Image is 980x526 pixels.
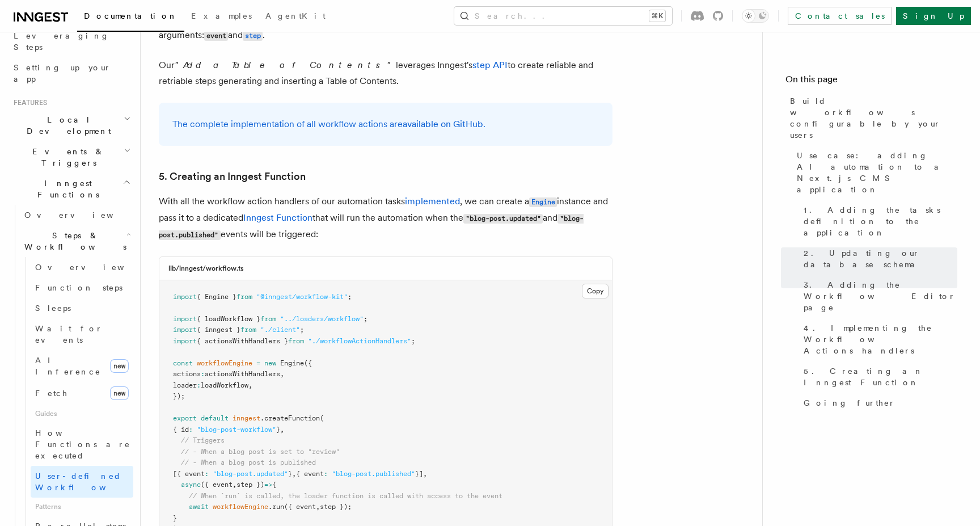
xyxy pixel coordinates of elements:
[197,426,276,434] span: "blog-post-workflow"
[264,481,272,489] span: =>
[236,293,252,301] span: from
[799,275,957,318] a: 3. Adding the Workflow Editor page
[189,503,209,511] span: await
[268,503,284,511] span: .run
[463,214,543,224] code: "blog-post.updated"
[264,359,276,367] span: new
[260,414,320,422] span: .createFunction
[423,470,427,478] span: ,
[159,193,612,243] p: With all the workflow action handlers of our automation tasks , we can create a instance and pass...
[236,481,264,489] span: step })
[804,397,895,409] span: Going further
[197,315,260,323] span: { loadWorkflow }
[173,337,197,345] span: import
[472,60,508,70] a: step API
[201,381,248,389] span: loadWorkflow
[20,225,133,257] button: Steps & Workflows
[84,11,178,20] span: Documentation
[31,350,133,382] a: AI Inferencenew
[31,498,133,516] span: Patterns
[31,318,133,350] a: Wait for events
[308,337,411,345] span: "./workflowActionHandlers"
[265,11,326,20] span: AgentKit
[31,382,133,405] a: Fetchnew
[243,212,312,223] a: Inngest Function
[213,503,268,511] span: workflowEngine
[364,315,367,323] span: ;
[173,392,185,400] span: });
[204,31,228,41] code: event
[9,26,133,57] a: Leveraging Steps
[197,381,201,389] span: :
[201,414,229,422] span: default
[159,169,306,184] a: 5. Creating an Inngest Function
[804,204,957,238] span: 1. Adding the tasks definition to the application
[9,110,133,141] button: Local Development
[788,7,892,25] a: Contact sales
[799,318,957,361] a: 4. Implementing the Workflow Actions handlers
[172,116,599,132] p: The complete implementation of all workflow actions are .
[197,326,240,334] span: { inngest }
[797,150,957,195] span: Use case: adding AI automation to a Next.js CMS application
[9,57,133,89] a: Setting up your app
[280,359,304,367] span: Engine
[316,503,320,511] span: ,
[159,214,584,240] code: "blog-post.published"
[403,119,483,129] a: available on GitHub
[785,91,957,145] a: Build workflows configurable by your users
[35,304,71,313] span: Sleeps
[189,426,193,434] span: :
[320,414,324,422] span: (
[804,279,957,313] span: 3. Adding the Workflow Editor page
[173,293,197,301] span: import
[9,173,133,205] button: Inngest Functions
[233,481,236,489] span: ,
[173,470,205,478] span: [{ event
[197,293,236,301] span: { Engine }
[292,470,296,478] span: ,
[649,10,665,22] kbd: ⌘K
[24,211,141,220] span: Overview
[411,337,415,345] span: ;
[173,359,193,367] span: const
[260,326,300,334] span: "./client"
[799,243,957,275] a: 2. Updating our database schema
[181,481,201,489] span: async
[804,365,957,388] span: 5. Creating an Inngest Function
[35,263,152,272] span: Overview
[31,298,133,318] a: Sleeps
[284,503,316,511] span: ({ event
[31,257,133,277] a: Overview
[792,145,957,200] a: Use case: adding AI automation to a Next.js CMS application
[280,426,284,434] span: ,
[260,315,276,323] span: from
[189,492,502,500] span: // When `run` is called, the loader function is called with access to the event
[348,293,352,301] span: ;
[9,98,47,107] span: Features
[173,370,201,378] span: actions
[191,11,252,20] span: Examples
[9,141,133,173] button: Events & Triggers
[582,284,609,298] button: Copy
[529,197,557,207] code: Engine
[181,436,225,444] span: // Triggers
[205,470,209,478] span: :
[173,514,177,522] span: }
[197,337,288,345] span: { actionsWithHandlers }
[742,9,769,23] button: Toggle dark mode
[324,470,328,478] span: :
[31,423,133,466] a: How Functions are executed
[173,315,197,323] span: import
[205,370,280,378] span: actionsWithHandlers
[159,57,612,89] p: Our leverages Inngest's to create reliable and retriable steps generating and inserting a Table o...
[9,146,124,169] span: Events & Triggers
[213,470,288,478] span: "blog-post.updated"
[454,7,672,25] button: Search...⌘K
[405,196,460,207] a: implemented
[415,470,423,478] span: }]
[173,426,189,434] span: { id
[332,470,415,478] span: "blog-post.published"
[35,428,130,460] span: How Functions are executed
[799,393,957,413] a: Going further
[243,30,263,40] a: step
